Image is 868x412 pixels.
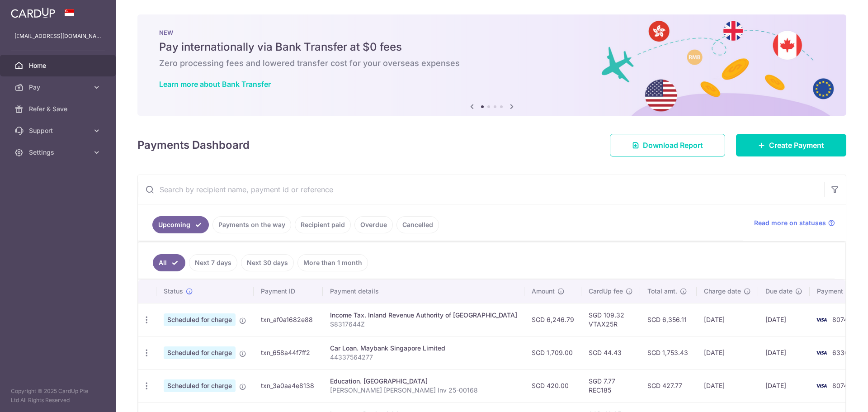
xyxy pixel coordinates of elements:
[832,382,848,389] span: 8074
[330,344,517,353] div: Car Loan. Maybank Singapore Limited
[354,216,393,233] a: Overdue
[769,140,824,151] span: Create Payment
[29,126,89,135] span: Support
[330,311,517,320] div: Income Tax. Inland Revenue Authority of [GEOGRAPHIC_DATA]
[754,218,826,227] span: Read more on statuses
[610,134,725,156] a: Download Report
[29,83,89,92] span: Pay
[643,140,703,151] span: Download Report
[812,380,830,391] img: Bank Card
[765,287,793,296] span: Due date
[164,313,236,326] span: Scheduled for charge
[137,137,250,153] h4: Payments Dashboard
[697,303,758,336] td: [DATE]
[254,279,323,303] th: Payment ID
[14,32,101,41] p: [EMAIL_ADDRESS][DOMAIN_NAME]
[758,336,810,369] td: [DATE]
[164,346,236,359] span: Scheduled for charge
[330,377,517,386] div: Education. [GEOGRAPHIC_DATA]
[295,216,351,233] a: Recipient paid
[832,349,849,356] span: 6336
[164,379,236,392] span: Scheduled for charge
[254,369,323,402] td: txn_3a0aa4e8138
[330,386,517,395] p: [PERSON_NAME] [PERSON_NAME] Inv 25-00168
[640,369,697,402] td: SGD 427.77
[758,369,810,402] td: [DATE]
[697,369,758,402] td: [DATE]
[396,216,439,233] a: Cancelled
[189,254,237,271] a: Next 7 days
[640,303,697,336] td: SGD 6,356.11
[29,148,89,157] span: Settings
[524,369,581,402] td: SGD 420.00
[254,336,323,369] td: txn_658a44f7ff2
[323,279,524,303] th: Payment details
[581,303,640,336] td: SGD 109.32 VTAX25R
[164,287,183,296] span: Status
[736,134,846,156] a: Create Payment
[254,303,323,336] td: txn_af0a1682e88
[754,218,835,227] a: Read more on statuses
[212,216,291,233] a: Payments on the way
[812,347,830,358] img: Bank Card
[29,104,89,114] span: Refer & Save
[138,175,824,204] input: Search by recipient name, payment id or reference
[524,303,581,336] td: SGD 6,246.79
[152,216,209,233] a: Upcoming
[524,336,581,369] td: SGD 1,709.00
[137,14,846,116] img: Bank transfer banner
[11,7,55,18] img: CardUp
[330,353,517,362] p: 44337564277
[241,254,294,271] a: Next 30 days
[758,303,810,336] td: [DATE]
[159,58,825,69] h6: Zero processing fees and lowered transfer cost for your overseas expenses
[581,336,640,369] td: SGD 44.43
[330,320,517,329] p: S8317644Z
[697,336,758,369] td: [DATE]
[812,314,830,325] img: Bank Card
[159,40,825,54] h5: Pay internationally via Bank Transfer at $0 fees
[589,287,623,296] span: CardUp fee
[153,254,185,271] a: All
[581,369,640,402] td: SGD 7.77 REC185
[159,29,825,36] p: NEW
[29,61,89,70] span: Home
[704,287,741,296] span: Charge date
[297,254,368,271] a: More than 1 month
[532,287,555,296] span: Amount
[159,80,271,89] a: Learn more about Bank Transfer
[832,316,848,323] span: 8074
[647,287,677,296] span: Total amt.
[640,336,697,369] td: SGD 1,753.43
